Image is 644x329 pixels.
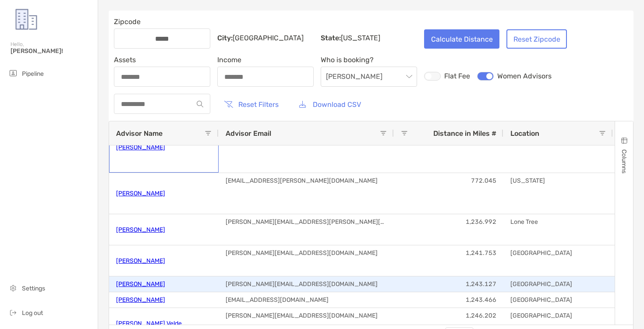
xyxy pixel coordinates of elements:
[219,214,394,245] div: [PERSON_NAME][EMAIL_ADDRESS][PERSON_NAME][DOMAIN_NAME]
[22,285,45,292] span: Settings
[22,309,43,317] span: Log out
[116,277,165,291] a: [PERSON_NAME]
[8,307,18,318] img: logout icon
[116,223,165,237] a: [PERSON_NAME]
[22,70,44,78] span: Pipeline
[219,122,394,173] div: [PERSON_NAME][EMAIL_ADDRESS][PERSON_NAME][DOMAIN_NAME]
[503,214,613,245] div: Lone Tree
[424,29,499,49] button: Calculate Distance
[321,56,417,64] span: Who is booking?
[219,173,394,214] div: [EMAIL_ADDRESS][PERSON_NAME][DOMAIN_NAME]
[219,245,394,276] div: [PERSON_NAME][EMAIL_ADDRESS][DOMAIN_NAME]
[394,276,503,292] div: 1,243.127
[217,95,285,114] button: Reset Filters
[424,72,470,81] label: Flat Fee
[219,292,394,308] div: [EMAIL_ADDRESS][DOMAIN_NAME]
[116,293,165,307] a: [PERSON_NAME]
[114,73,210,81] input: Assets
[394,173,503,214] div: 772.045
[219,276,394,292] div: [PERSON_NAME][EMAIL_ADDRESS][DOMAIN_NAME]
[510,129,539,138] span: Location
[11,4,42,35] img: Zoe Logo
[116,129,163,138] span: Advisor Name
[506,29,567,49] button: Reset Zipcode
[394,122,503,173] div: 770.988
[11,47,92,55] span: [PERSON_NAME]!
[503,173,613,214] div: [US_STATE]
[326,67,412,86] span: Brendan
[116,140,165,155] a: [PERSON_NAME]
[116,254,165,268] a: [PERSON_NAME]
[503,276,613,292] div: [GEOGRAPHIC_DATA]
[8,283,18,293] img: settings icon
[394,292,503,308] div: 1,243.466
[217,34,233,42] b: City:
[477,72,552,81] label: Women Advisors
[321,34,341,42] b: State:
[503,245,613,276] div: [GEOGRAPHIC_DATA]
[503,292,613,308] div: [GEOGRAPHIC_DATA]
[114,18,210,26] span: Zipcode
[226,129,271,138] span: Advisor Email
[503,122,613,173] div: [US_STATE]
[114,56,210,64] span: Assets
[394,214,503,245] div: 1,236.992
[292,95,368,114] button: Download CSV
[8,68,18,78] img: pipeline icon
[433,129,496,138] span: Distance in Miles #
[321,35,417,42] p: [US_STATE]
[218,73,313,81] input: Income
[197,101,203,107] img: input icon
[116,186,165,201] a: [PERSON_NAME]
[394,245,503,276] div: 1,241.753
[127,35,197,42] input: Zipcode
[217,56,314,64] span: Income
[217,35,314,42] p: [GEOGRAPHIC_DATA]
[620,149,628,173] span: Columns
